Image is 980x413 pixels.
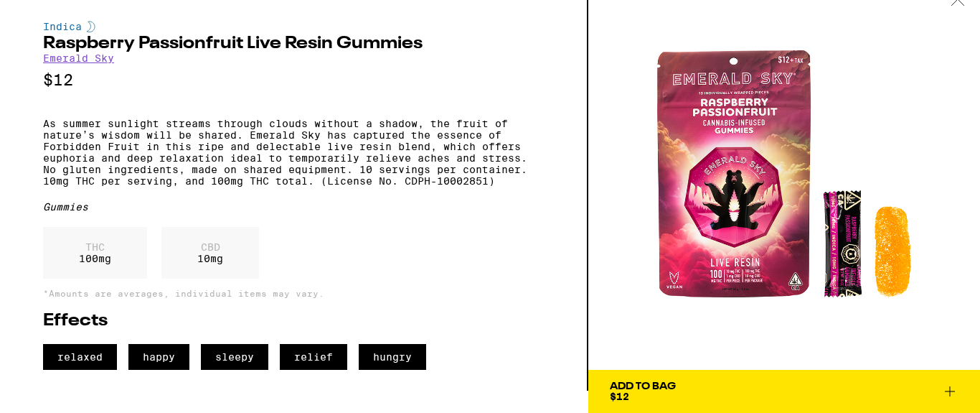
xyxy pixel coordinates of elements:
span: relief [280,344,347,370]
p: As summer sunlight streams through clouds without a shadow, the fruit of nature’s wisdom will be ... [43,118,544,187]
div: Add To Bag [610,381,676,391]
img: indicaColor.svg [87,21,95,32]
p: $12 [43,71,544,89]
a: Emerald Sky [43,52,114,64]
div: 10 mg [161,227,259,279]
p: THC [79,241,111,253]
span: sleepy [201,344,268,370]
div: 100 mg [43,227,147,279]
span: happy [128,344,189,370]
h2: Raspberry Passionfruit Live Resin Gummies [43,35,544,52]
div: Indica [43,21,544,32]
span: relaxed [43,344,117,370]
button: Add To Bag$12 [588,370,980,413]
p: *Amounts are averages, individual items may vary. [43,289,544,298]
span: $12 [610,391,629,402]
h2: Effects [43,312,544,330]
p: CBD [197,241,223,253]
div: Gummies [43,201,544,213]
span: hungry [359,344,426,370]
